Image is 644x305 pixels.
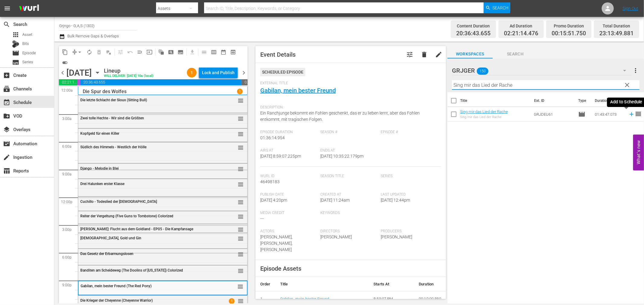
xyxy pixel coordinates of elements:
span: toggle_on [62,60,68,66]
span: Producers [381,229,438,234]
span: 1 [187,70,197,75]
img: ans4CAIJ8jUAAAAAAAAAAAAAAAAAAAAAAAAgQb4GAAAAAAAAAAAAAAAAAAAAAAAAJMjXAAAAAAAAAAAAAAAAAAAAAAAAgAT5G... [14,2,43,16]
span: Cuchillo - Todeslied der [DEMOGRAPHIC_DATA] [80,200,157,204]
button: reorder [238,166,244,172]
span: Overlays [3,126,10,133]
span: Series [381,174,438,179]
span: Asset [12,31,19,38]
span: edit [435,51,442,58]
span: Create Search Block [166,47,176,57]
span: reorder [238,235,244,242]
th: Type [575,92,591,109]
span: 20:36:43.655 [456,30,491,37]
span: 20:36:43.655 [80,79,242,85]
span: Search [3,21,10,28]
td: GRJDEU61 [531,107,576,121]
span: Customize Events [114,46,125,58]
button: reorder [238,298,244,304]
div: GRJGER [452,62,632,79]
span: [PERSON_NAME],[PERSON_NAME],[PERSON_NAME] [260,234,293,252]
span: [DATE] 12:44pm [381,198,410,203]
span: Episode Duration [260,130,318,135]
button: edit [431,47,446,62]
button: clear [622,80,632,90]
span: External Title [260,81,438,86]
span: reorder [238,131,244,137]
span: preview_outlined [230,49,236,55]
span: Select an event to delete [94,47,104,57]
span: [DEMOGRAPHIC_DATA], Gold und Gin [80,236,141,240]
span: Wurl Id [260,174,318,179]
span: Schedule [3,99,10,106]
button: reorder [238,97,244,103]
span: Description: [260,105,438,110]
span: 23:13:49.881 [599,30,634,37]
span: Series [22,59,33,65]
span: Create [3,72,10,79]
span: menu [4,5,11,12]
span: arrow_drop_down [77,49,83,55]
span: Search [493,2,509,13]
td: 01:43:47.073 [593,107,626,121]
a: Sing mir das Lied der Rache [460,109,508,114]
button: reorder [238,199,244,205]
span: Drei Halunken erster Klasse [80,182,124,186]
span: calendar_view_week_outlined [211,49,217,55]
div: Ad Duration [504,22,538,30]
span: Series [12,59,19,66]
th: Ext. ID [530,92,575,109]
span: Zwei tolle Hechte - Wir sind die Größten [80,116,144,120]
span: Episode [22,50,36,56]
span: 00:15:51.750 [77,79,80,85]
div: Lineup [104,68,153,74]
span: reorder [238,268,244,274]
span: Bulk Remove Gaps & Overlaps [66,34,119,38]
span: Gabilan, mein bester Freund (The Red Pony) [81,284,152,288]
span: Episode Assets [260,265,301,272]
span: 24 hours Lineup View is ON [60,58,70,68]
button: reorder [238,251,244,257]
span: content_copy [62,49,68,55]
div: Content Duration [456,22,491,30]
button: reorder [238,115,244,121]
span: [PERSON_NAME] [321,234,352,239]
span: Ein Ranchjunge bekommt ein Fohlen geschenkt, das er zu lieben lernt, aber das Fohlen entkommt, mi... [260,111,420,122]
button: reorder [237,283,243,289]
span: reorder [238,298,244,304]
span: Update Metadata from Key Asset [145,47,154,57]
span: Season Title [321,174,378,179]
span: VOD [3,112,10,120]
span: Copy Lineup [60,47,70,57]
button: reorder [238,181,244,187]
span: Create Series Block [176,47,185,57]
span: Die Krieger der Cheyenne (Cheyenne Warrior) [80,298,153,303]
button: delete [417,47,431,62]
span: Actors [260,229,318,234]
span: Media Credit [260,211,318,215]
th: Duration [414,277,446,291]
span: [PERSON_NAME]: Flucht aus dem Goldland - EP05 - Die Kampfansage [80,227,193,231]
span: menu_open [137,49,143,55]
span: Episode [12,49,19,57]
th: Starts At [369,277,414,291]
div: WILL DELIVER: [DATE] 10a (local) [104,74,153,78]
span: 46498183 [260,179,280,184]
span: Südlich des Himmels - Westlich der Hölle [80,145,146,149]
span: Refresh All Search Blocks [154,46,166,58]
span: reorder [238,166,244,172]
span: [DATE] 10:35:22.179pm [321,154,364,159]
span: Kopfgeld für einen Killer [80,131,119,136]
span: reorder [238,199,244,206]
span: Keywords [321,211,378,215]
span: Download as CSV [185,46,197,58]
div: Sing mir das Lied der Rache [460,115,508,119]
span: date_range_outlined [220,49,226,55]
p: Die Spur des Wolfes [83,89,127,94]
span: Automation [3,140,10,147]
span: Fill episodes with ad slates [135,47,145,57]
span: reorder [635,110,642,118]
span: Episode # [381,130,438,135]
span: Airs At [260,148,318,153]
span: more_vert [632,67,639,74]
span: Banditen am Scheideweg (The Doolins of [US_STATE]) Colorized [80,268,183,272]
